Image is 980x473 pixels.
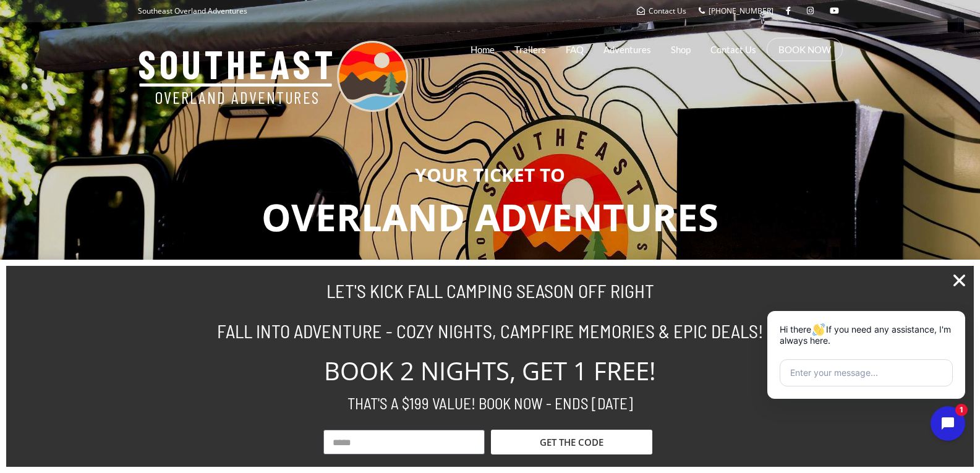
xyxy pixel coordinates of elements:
[951,272,968,289] a: Close
[637,6,686,16] a: Contact Us
[9,191,971,244] p: OVERLAND ADVENTURES
[144,396,837,411] h2: THAT'S A $199 VALUE! BOOK NOW - ENDS [DATE]
[649,6,686,16] span: Contact Us
[9,164,971,185] h3: YOUR TICKET TO
[778,43,831,56] a: BOOK NOW
[144,359,837,383] h2: BOOK 2 NIGHTS, GET 1 FREE!
[603,34,651,65] a: Adventures
[671,34,691,65] a: Shop
[138,41,408,112] img: Southeast Overland Adventures
[709,6,773,16] span: [PHONE_NUMBER]
[710,34,756,65] a: Contact Us
[138,3,247,19] p: Southeast Overland Adventures
[144,322,837,340] h2: FALL INTO ADVENTURE - COZY NIGHTS, CAMPFIRE MEMORIES & EPIC DEALS!
[471,34,495,65] a: Home
[491,430,652,454] button: GET THE CODE
[540,438,603,447] span: GET THE CODE
[514,34,546,65] a: Trailers
[144,281,837,300] h2: LET'S KICK FALL CAMPING SEASON OFF RIGHT
[566,34,584,65] a: FAQ
[699,6,773,16] a: [PHONE_NUMBER]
